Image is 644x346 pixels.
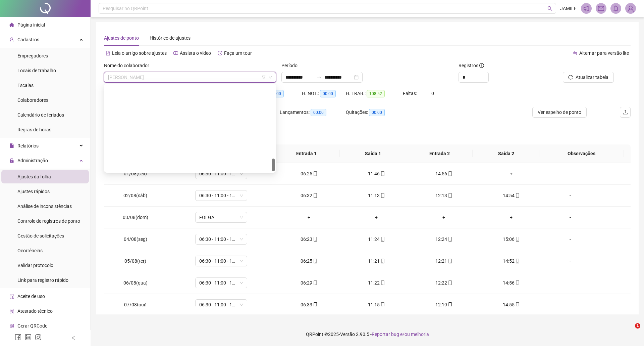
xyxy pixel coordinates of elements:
[224,50,252,56] span: Faça um tour
[17,22,45,28] span: Página inicial
[9,158,14,163] span: lock
[25,334,32,341] span: linkedin
[416,301,472,308] div: 12:19
[348,301,405,308] div: 11:15
[17,248,43,253] span: Ocorrências
[17,294,45,299] span: Aceite de uso
[124,171,147,176] span: 01/08(sex)
[9,309,14,313] span: solution
[281,192,337,199] div: 06:32
[447,280,452,285] span: mobile
[416,192,472,199] div: 12:13
[17,308,53,314] span: Atestado técnico
[447,302,452,307] span: mobile
[316,75,322,80] span: swap-right
[635,323,640,329] span: 1
[17,233,64,239] span: Gestão de solicitações
[17,323,47,329] span: Gerar QRCode
[380,280,385,285] span: mobile
[123,193,147,198] span: 02/08(sáb)
[108,72,272,82] span: SILVIO CONCEIÇÃO SANTANA
[348,235,405,243] div: 11:24
[532,107,587,118] button: Ver espelho de ponto
[17,53,48,58] span: Empregadores
[515,237,520,242] span: mobile
[369,109,385,116] span: 00:00
[340,144,406,163] th: Saída 1
[346,109,412,116] div: Quitações:
[199,169,243,179] span: 06:30 - 11:00 - 12:00 - 14:50
[35,334,42,341] span: instagram
[17,277,68,283] span: Link para registro rápido
[124,236,147,242] span: 04/08(seg)
[17,263,53,268] span: Validar protocolo
[268,75,272,79] span: down
[17,83,34,88] span: Escalas
[124,258,146,264] span: 05/08(ter)
[17,189,50,194] span: Ajustes rápidos
[483,214,540,221] div: +
[258,90,302,97] div: HE 3:
[550,192,590,199] div: -
[380,259,385,263] span: mobile
[312,171,318,176] span: mobile
[473,144,539,163] th: Saída 2
[312,193,318,198] span: mobile
[71,336,76,340] span: left
[15,334,21,341] span: facebook
[416,257,472,265] div: 12:21
[17,37,39,42] span: Cadastros
[598,5,604,11] span: mail
[281,170,337,177] div: 06:25
[372,332,429,337] span: Reportar bug e/ou melhoria
[124,302,147,307] span: 07/08(qui)
[316,75,322,80] span: to
[550,257,590,265] div: -
[483,170,540,177] div: +
[515,193,520,198] span: mobile
[280,109,345,116] div: Lançamentos:
[583,5,589,11] span: notification
[346,90,403,97] div: H. TRAB.:
[560,5,577,12] span: JAMILE
[563,72,614,83] button: Atualizar tabela
[199,300,243,310] span: 06:30 - 11:00 - 12:00 - 14:50
[367,90,385,97] span: 108:52
[613,5,619,11] span: bell
[281,235,337,243] div: 06:23
[416,214,472,221] div: +
[150,35,191,41] span: Histórico de ajustes
[623,110,628,115] span: upload
[17,97,48,103] span: Colaboradores
[123,215,148,220] span: 03/08(dom)
[568,75,573,80] span: reload
[348,257,405,265] div: 11:21
[340,332,355,337] span: Versão
[17,218,80,224] span: Controle de registros de ponto
[199,234,243,244] span: 06:30 - 11:00 - 12:00 - 14:50
[9,294,14,299] span: audit
[483,257,540,265] div: 14:52
[173,51,178,55] span: youtube
[312,302,318,307] span: mobile
[579,50,629,56] span: Alternar para versão lite
[447,171,452,176] span: mobile
[17,204,72,209] span: Análise de inconsistências
[9,143,14,148] span: file
[539,144,624,163] th: Observações
[621,323,637,339] iframe: Intercom live chat
[17,112,64,118] span: Calendário de feriados
[380,302,385,307] span: mobile
[348,170,405,177] div: 11:46
[515,259,520,263] span: mobile
[320,90,336,97] span: 00:00
[447,193,452,198] span: mobile
[459,62,484,69] span: Registros
[550,235,590,243] div: -
[9,323,14,328] span: qrcode
[447,237,452,242] span: mobile
[483,301,540,308] div: 14:55
[547,6,552,11] span: search
[550,301,590,308] div: -
[406,144,473,163] th: Entrada 2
